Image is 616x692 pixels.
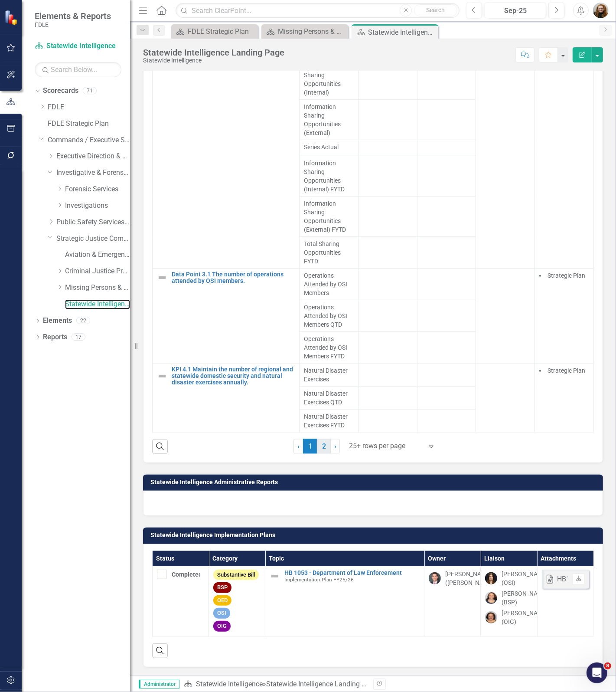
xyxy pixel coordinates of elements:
[485,611,497,623] img: Nancy Verhine
[587,662,607,683] iframe: Intercom live chat
[537,567,593,636] td: Double-Click to Edit
[172,366,295,386] a: KPI 4.1 Maintain the number of regional and statewide domestic security and natural disaster exer...
[213,582,231,593] span: BSP
[299,363,358,386] td: Double-Click to Edit
[485,3,546,18] button: Sep-25
[153,363,300,432] td: Double-Click to Edit Right Click for Context Menu
[593,3,609,18] img: Jennifer Siddoway
[72,333,85,341] div: 17
[56,234,130,244] a: Strategic Justice Command
[264,26,346,37] a: Missing Persons & Offender Enforcement Landing Page
[284,577,354,583] span: Implementation Plan FY25/26
[157,371,167,381] img: Not Defined
[209,567,265,636] td: Double-Click to Edit
[304,239,354,266] span: Total Sharing Opportunities FYTD
[83,87,97,95] div: 71
[265,567,424,636] td: Double-Click to Edit Right Click for Context Menu
[297,442,300,450] span: ‹
[43,332,67,342] a: Reports
[188,26,256,37] div: FDLE Strategic Plan
[213,570,259,580] span: Substantive Bill
[65,299,130,309] a: Statewide Intelligence
[3,9,20,26] img: ClearPoint Strategy
[358,59,417,99] td: Double-Click to Edit
[445,570,496,587] div: [PERSON_NAME] ([PERSON_NAME])
[172,271,295,285] a: Data Point 3.1 The number of operations attended by OSI members.
[266,680,377,688] div: Statewide Intelligence Landing Page
[502,589,548,607] div: [PERSON_NAME] (BSP)
[48,135,130,145] a: Commands / Executive Support Branch
[35,21,111,28] small: FDLE
[153,59,300,268] td: Double-Click to Edit Right Click for Context Menu
[299,59,358,99] td: Double-Click to Edit
[488,6,543,16] div: Sep-25
[476,59,535,268] td: Double-Click to Edit
[304,335,354,361] span: Operations Attended by OSI Members FYTD
[213,621,231,632] span: OIG
[485,592,497,604] img: Elizabeth Martin
[427,7,445,13] span: Search
[604,662,611,669] span: 8
[304,389,354,407] span: Natural Disaster Exercises QTD
[65,283,130,293] a: Missing Persons & Offender Enforcement
[548,367,585,374] span: Strategic Plan
[184,679,367,689] div: »
[304,62,354,97] span: Information Sharing Opportunities (Internal)
[65,266,130,276] a: Criminal Justice Professionalism, Standards & Training Services
[334,442,336,450] span: ›
[417,99,476,140] td: Double-Click to Edit
[304,143,354,151] span: Series Actual
[476,363,535,432] td: Double-Click to Edit
[304,159,354,193] span: Information Sharing Opportunities (Internal) FYTD
[358,99,417,140] td: Double-Click to Edit
[358,268,417,300] td: Double-Click to Edit
[139,680,179,689] span: Administrator
[150,532,599,538] h3: Statewide Intelligence Implementation Plans
[304,366,354,384] span: Natural Disaster Exercises
[317,439,331,454] a: 2
[502,570,548,587] div: [PERSON_NAME] (OSI)
[299,268,358,300] td: Double-Click to Edit
[76,317,90,325] div: 22
[48,102,130,112] a: FDLE
[414,4,457,16] button: Search
[65,184,130,194] a: Forensic Services
[417,363,476,386] td: Double-Click to Edit
[35,62,121,77] input: Search Below...
[43,316,72,326] a: Elements
[196,680,263,688] a: Statewide Intelligence
[535,363,594,432] td: Double-Click to Edit
[143,48,284,57] div: Statewide Intelligence Landing Page
[303,439,317,454] span: 1
[278,26,346,37] div: Missing Persons & Offender Enforcement Landing Page
[150,479,599,485] h3: Statewide Intelligence Administrative Reports
[481,567,537,636] td: Double-Click to Edit
[548,272,585,279] span: Strategic Plan
[35,11,111,21] span: Elements & Reports
[284,570,420,576] a: HB 1053 - Department of Law Enforcement
[153,567,209,636] td: Double-Click to Edit
[143,57,284,64] div: Statewide Intelligence
[304,412,354,430] span: Natural Disaster Exercises FYTD
[157,272,167,283] img: Not Defined
[304,303,354,329] span: Operations Attended by OSI Members QTD
[65,250,130,260] a: Aviation & Emergency Preparedness
[173,26,256,37] a: FDLE Strategic Plan
[56,217,130,227] a: Public Safety Services Command
[502,609,548,626] div: [PERSON_NAME] (OIG)
[535,268,594,363] td: Double-Click to Edit
[35,41,121,51] a: Statewide Intelligence
[270,571,280,581] img: Not Defined
[299,99,358,140] td: Double-Click to Edit
[65,201,130,211] a: Investigations
[368,27,436,38] div: Statewide Intelligence Landing Page
[476,268,535,363] td: Double-Click to Edit
[213,595,231,606] span: OED
[48,119,130,129] a: FDLE Strategic Plan
[417,59,476,99] td: Double-Click to Edit
[43,86,78,96] a: Scorecards
[304,199,354,234] span: Information Sharing Opportunities (External) FYTD
[424,567,481,636] td: Double-Click to Edit
[417,268,476,300] td: Double-Click to Edit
